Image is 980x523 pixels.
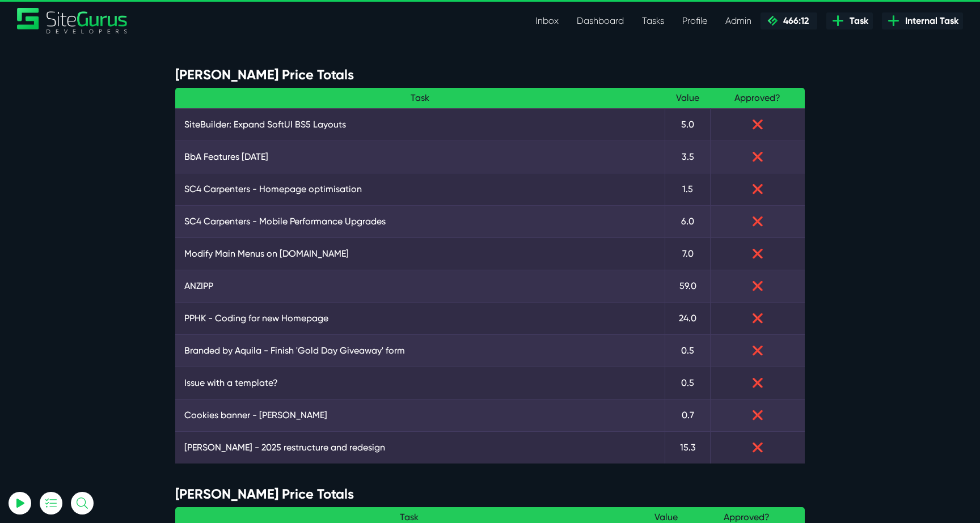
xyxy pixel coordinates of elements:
[711,205,805,237] td: ❌
[175,486,805,503] h4: [PERSON_NAME] Price Totals
[184,118,656,131] a: SiteBuilder: Expand SoftUI BS5 Layouts
[184,279,656,293] a: ANZIPP
[633,10,673,32] a: Tasks
[17,8,128,33] img: Sitegurus Logo
[711,141,805,173] td: ❌
[175,67,805,83] h4: [PERSON_NAME] Price Totals
[184,247,656,261] a: Modify Main Menus on [DOMAIN_NAME]
[711,431,805,464] td: ❌
[711,367,805,399] td: ❌
[184,376,656,390] a: Issue with a template?
[665,237,711,270] td: 7.0
[716,10,761,32] a: Admin
[711,399,805,431] td: ❌
[184,215,656,228] a: SC4 Carpenters - Mobile Performance Upgrades
[673,10,716,32] a: Profile
[665,88,711,109] th: Value
[665,270,711,302] td: 59.0
[845,14,868,28] span: Task
[665,302,711,334] td: 24.0
[711,108,805,141] td: ❌
[779,15,809,26] span: 466:12
[665,431,711,464] td: 15.3
[526,10,568,32] a: Inbox
[711,237,805,270] td: ❌
[184,312,656,325] a: PPHK - Coding for new Homepage
[665,399,711,431] td: 0.7
[761,12,817,29] a: 466:12
[184,150,656,164] a: BbA Features [DATE]
[568,10,633,32] a: Dashboard
[184,409,656,422] a: Cookies banner - [PERSON_NAME]
[665,108,711,141] td: 5.0
[901,14,958,28] span: Internal Task
[175,88,665,109] th: Task
[184,344,656,358] a: Branded by Aquila - Finish 'Gold Day Giveaway' form
[711,334,805,367] td: ❌
[184,182,656,196] a: SC4 Carpenters - Homepage optimisation
[882,12,963,29] a: Internal Task
[711,270,805,302] td: ❌
[711,173,805,205] td: ❌
[665,334,711,367] td: 0.5
[665,141,711,173] td: 3.5
[826,12,873,29] a: Task
[665,173,711,205] td: 1.5
[17,8,128,33] a: SiteGurus
[184,441,656,454] a: [PERSON_NAME] - 2025 restructure and redesign
[711,88,805,109] th: Approved?
[665,205,711,237] td: 6.0
[665,367,711,399] td: 0.5
[711,302,805,334] td: ❌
